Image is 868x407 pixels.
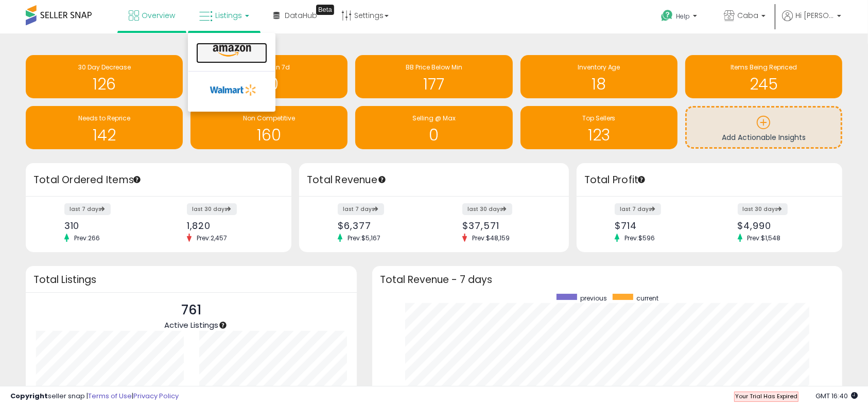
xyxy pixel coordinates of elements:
[637,175,646,184] div: Tooltip anchor
[285,10,317,21] span: DataHub
[795,10,834,21] span: Hi [PERSON_NAME]
[88,391,132,401] a: Terms of Use
[676,12,690,21] span: Help
[467,234,515,242] span: Prev: $48,159
[380,276,835,284] h3: Total Revenue - 7 days
[360,127,507,144] h1: 0
[187,203,237,215] label: last 30 days
[64,220,151,231] div: 310
[355,106,512,149] a: Selling @ Max 0
[661,9,673,22] i: Get Help
[69,234,105,242] span: Prev: 266
[738,203,788,215] label: last 30 days
[355,55,512,98] a: BB Price Below Min 177
[78,63,131,72] span: 30 Day Decrease
[78,114,130,122] span: Needs to Reprice
[526,76,672,93] h1: 18
[462,220,551,231] div: $37,571
[187,220,273,231] div: 1,820
[142,10,175,21] span: Overview
[584,173,835,187] h3: Total Profit
[687,108,841,147] a: Add Actionable Insights
[578,63,620,72] span: Inventory Age
[133,391,179,401] a: Privacy Policy
[10,391,48,401] strong: Copyright
[581,294,607,303] span: previous
[653,2,707,33] a: Help
[406,63,462,72] span: BB Price Below Min
[782,10,841,33] a: Hi [PERSON_NAME]
[26,106,183,149] a: Needs to Reprice 142
[307,173,561,187] h3: Total Revenue
[132,175,142,184] div: Tooltip anchor
[196,127,342,144] h1: 160
[412,114,456,122] span: Selling @ Max
[215,10,242,21] span: Listings
[31,127,178,144] h1: 142
[218,321,228,330] div: Tooltip anchor
[815,391,858,401] span: 2025-09-16 16:40 GMT
[377,175,387,184] div: Tooltip anchor
[342,234,386,242] span: Prev: $5,167
[690,76,837,93] h1: 245
[26,55,183,98] a: 30 Day Decrease 126
[33,276,349,284] h3: Total Listings
[243,114,295,122] span: Non Competitive
[731,63,797,72] span: Items Being Repriced
[164,320,218,330] span: Active Listings
[192,234,232,242] span: Prev: 2,457
[316,5,334,15] div: Tooltip anchor
[615,203,661,215] label: last 7 days
[619,234,660,242] span: Prev: $596
[582,114,616,122] span: Top Sellers
[64,203,111,215] label: last 7 days
[33,173,284,187] h3: Total Ordered Items
[190,106,348,149] a: Non Competitive 160
[520,55,678,98] a: Inventory Age 18
[462,203,512,215] label: last 30 days
[164,300,218,320] p: 761
[722,132,806,143] span: Add Actionable Insights
[520,106,678,149] a: Top Sellers 123
[738,220,824,231] div: $4,990
[685,55,842,98] a: Items Being Repriced 245
[735,392,797,400] span: Your Trial Has Expired
[31,76,178,93] h1: 126
[10,392,179,401] div: seller snap | |
[615,220,701,231] div: $714
[637,294,659,303] span: current
[742,234,786,242] span: Prev: $1,548
[737,10,758,21] span: Caba
[338,203,384,215] label: last 7 days
[249,63,290,72] span: BB Drop in 7d
[338,220,426,231] div: $6,377
[526,127,672,144] h1: 123
[360,76,507,93] h1: 177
